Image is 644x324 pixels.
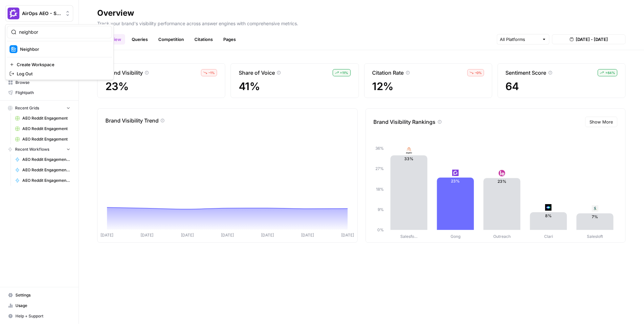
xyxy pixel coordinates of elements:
[22,178,70,183] span: AEO Reddit Engagement - Fork
[376,187,384,192] tspan: 18%
[19,29,108,35] input: Search Workspaces
[105,117,159,124] p: Brand Visibility Trend
[375,146,384,151] tspan: 36%
[544,234,553,239] tspan: Clari
[587,234,603,239] tspan: Salesloft
[5,24,114,80] div: Workspace: AirOps AEO - Single Brand (Gong)
[576,36,608,43] span: [DATE] - [DATE]
[221,233,234,238] tspan: [DATE]
[406,147,412,154] img: e001jt87q6ctylcrzboubucy6uux
[7,60,112,69] a: Create Workspace
[545,204,552,211] img: h6qlr8a97mop4asab8l5qtldq2wv
[404,156,413,161] text: 33%
[141,233,153,238] tspan: [DATE]
[5,144,73,154] button: Recent Workflows
[239,81,350,92] span: 41%
[209,70,215,75] span: – 1 %
[22,126,70,132] span: AEO Reddit Engagement
[5,290,73,300] a: Settings
[15,313,70,319] span: Help + Support
[592,215,598,219] text: 7%
[22,157,70,162] span: AEO Reddit Engagement - Fork
[506,69,546,77] p: Sentiment Score
[17,61,107,68] span: Create Workspace
[22,136,70,142] span: AEO Reddit Engagement
[585,117,617,127] button: Show More
[400,234,417,239] tspan: Salesfo…
[15,105,39,111] span: Recent Grids
[5,5,73,22] button: Workspace: AirOps AEO - Single Brand (Gong)
[498,179,506,184] text: 23%
[451,179,460,183] text: 23%
[372,81,484,92] span: 12%
[239,69,275,77] p: Share of Voice
[372,69,404,77] p: Citation Rate
[105,81,217,92] span: 23%
[97,8,134,18] div: Overview
[545,213,552,218] text: 8%
[181,233,194,238] tspan: [DATE]
[22,115,70,121] span: AEO Reddit Engagement
[375,166,384,171] tspan: 27%
[592,205,598,212] img: vpq3xj2nnch2e2ivhsgwmf7hbkjf
[5,103,73,113] button: Recent Grids
[12,134,73,144] a: AEO Reddit Engagement
[12,165,73,175] a: AEO Reddit Engagement - Fork
[100,233,113,238] tspan: [DATE]
[377,227,384,232] tspan: 0%
[5,87,73,98] a: Flightpath
[589,119,613,125] span: Show More
[5,77,73,88] a: Browse
[22,167,70,173] span: AEO Reddit Engagement - Fork
[605,70,615,75] span: + 64 %
[340,70,348,75] span: + 11 %
[15,146,49,152] span: Recent Workflows
[500,36,539,43] input: All Platforms
[451,234,460,239] tspan: Gong
[7,69,112,78] a: Log Out
[15,303,70,309] span: Usage
[128,34,152,45] a: Queries
[493,234,511,239] tspan: Outreach
[22,10,62,17] span: AirOps AEO - Single Brand (Gong)
[377,207,384,212] tspan: 9%
[475,70,482,75] span: – 0 %
[15,90,70,96] span: Flightpath
[15,292,70,298] span: Settings
[219,34,240,45] a: Pages
[105,69,143,77] p: Brand Visibility
[190,34,217,45] a: Citations
[20,46,107,52] span: Neighbor
[261,233,274,238] tspan: [DATE]
[17,70,107,77] span: Log Out
[374,118,436,126] p: Brand Visibility Rankings
[341,233,354,238] tspan: [DATE]
[452,169,459,176] img: w6cjb6u2gvpdnjw72qw8i2q5f3eb
[8,8,19,19] img: AirOps AEO - Single Brand (Gong) Logo
[97,18,626,27] p: Track your brand's visibility performance across answer engines with comprehensive metrics.
[552,34,626,44] button: [DATE] - [DATE]
[10,45,17,53] img: Neighbor Logo
[12,113,73,124] a: AEO Reddit Engagement
[15,80,70,86] span: Browse
[12,175,73,186] a: AEO Reddit Engagement - Fork
[499,170,505,177] img: w5j8drkl6vorx9oircl0z03rjk9p
[506,81,617,92] span: 64
[12,124,73,134] a: AEO Reddit Engagement
[301,233,314,238] tspan: [DATE]
[12,154,73,165] a: AEO Reddit Engagement - Fork
[5,311,73,321] button: Help + Support
[5,300,73,311] a: Usage
[154,34,188,45] a: Competition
